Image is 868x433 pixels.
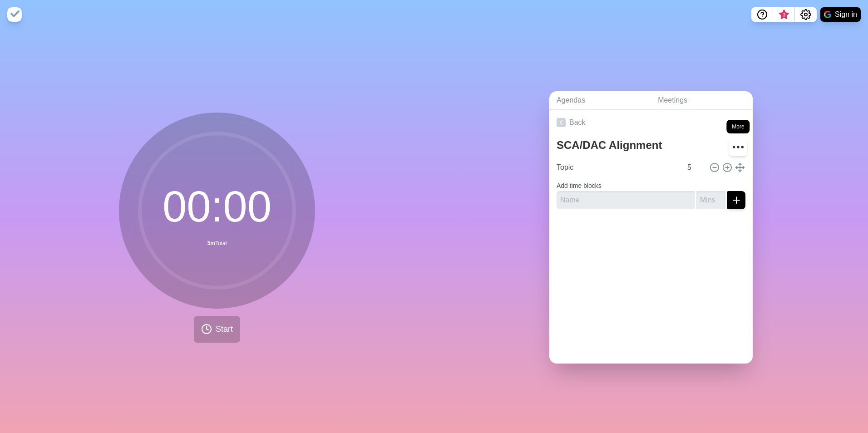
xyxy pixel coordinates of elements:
button: Help [751,7,773,22]
button: Sign in [820,7,861,22]
input: Mins [696,191,725,209]
input: Name [557,191,695,209]
span: 3 [780,11,788,19]
img: timeblocks logo [7,7,22,22]
a: Agendas [549,91,651,110]
input: Name [553,158,682,177]
a: Meetings [651,91,753,110]
label: Add time blocks [557,182,602,189]
a: Back [549,110,753,135]
span: Start [216,323,233,335]
button: Settings [795,7,817,22]
input: Mins [684,158,705,177]
button: What’s new [773,7,795,22]
img: google logo [824,11,831,18]
button: More [729,138,747,156]
button: Start [194,316,240,343]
